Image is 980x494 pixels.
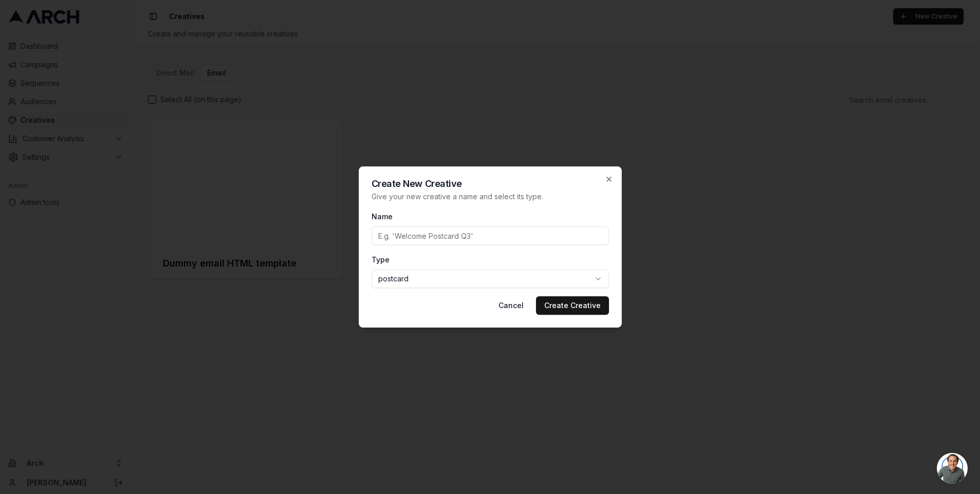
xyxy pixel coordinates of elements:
button: Cancel [490,296,532,315]
label: Name [372,212,393,221]
label: Type [372,255,390,264]
button: Create Creative [536,296,609,315]
h2: Create New Creative [372,179,609,188]
p: Give your new creative a name and select its type. [372,192,609,202]
input: E.g. 'Welcome Postcard Q3' [372,226,609,245]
